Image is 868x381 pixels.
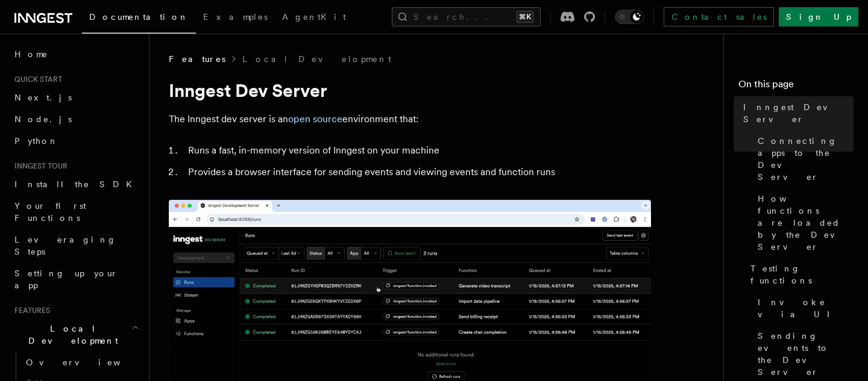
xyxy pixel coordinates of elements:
a: Local Development [242,53,391,65]
li: Runs a fast, in-memory version of Inngest on your machine [184,142,651,159]
p: The Inngest dev server is an environment that: [169,111,651,128]
span: AgentKit [282,12,346,22]
span: Python [14,136,58,146]
kbd: ⌘K [517,11,533,23]
a: Home [10,43,142,65]
button: Local Development [10,318,142,352]
span: Documentation [89,12,189,22]
li: Provides a browser interface for sending events and viewing events and function runs [184,164,651,181]
span: Quick start [10,75,62,84]
h4: On this page [738,77,854,96]
a: Connecting apps to the Dev Server [753,130,854,188]
span: Overview [26,358,150,367]
span: Testing functions [750,262,854,287]
span: Home [14,48,48,60]
span: Next.js [14,93,72,102]
a: Testing functions [746,258,854,291]
a: Sign Up [779,7,858,26]
a: Setting up your app [10,262,142,296]
a: Inngest Dev Server [738,96,854,130]
a: open source [288,113,342,125]
span: Node.js [14,114,72,124]
span: Features [10,306,50,315]
button: Search...⌘K [392,7,541,26]
button: Toggle dark mode [615,10,644,24]
a: Node.js [10,108,142,130]
a: How functions are loaded by the Dev Server [753,188,854,258]
a: Contact sales [664,7,774,26]
span: Setting up your app [14,268,118,290]
span: Invoke via UI [758,296,854,320]
span: Features [169,53,225,65]
span: Inngest Dev Server [743,101,854,125]
a: Next.js [10,87,142,108]
a: Leveraging Steps [10,229,142,262]
a: Install the SDK [10,173,142,195]
span: Inngest tour [10,161,68,171]
a: Python [10,130,142,152]
span: Connecting apps to the Dev Server [758,135,854,183]
span: Sending events to the Dev Server [758,330,854,378]
span: Leveraging Steps [14,235,116,256]
a: AgentKit [275,4,353,33]
a: Overview [21,352,142,373]
a: Invoke via UI [753,291,854,325]
h1: Inngest Dev Server [169,79,651,101]
a: Documentation [82,4,196,34]
span: How functions are loaded by the Dev Server [758,193,854,253]
a: Examples [196,4,275,33]
a: Your first Functions [10,195,142,229]
span: Your first Functions [14,201,86,223]
span: Install the SDK [14,179,139,189]
span: Local Development [10,323,131,347]
span: Examples [203,12,268,22]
